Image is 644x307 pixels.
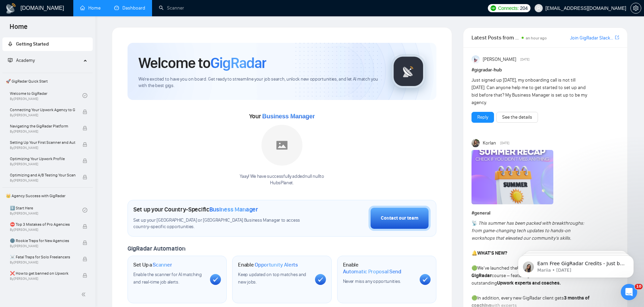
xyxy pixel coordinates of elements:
span: Academy [16,57,35,63]
img: placeholder.png [261,125,302,166]
div: Contact our team [381,215,418,222]
span: GigRadar [210,54,266,72]
h1: # general [471,209,619,217]
span: lock [83,273,87,278]
span: lock [83,158,87,163]
span: Setting Up Your First Scanner and Auto-Bidder [10,139,75,146]
span: By [PERSON_NAME] [10,260,75,265]
span: By [PERSON_NAME] [10,277,75,281]
span: [PERSON_NAME] [483,56,516,63]
span: Optimizing and A/B Testing Your Scanner for Better Results [10,172,75,178]
a: setting [630,5,641,11]
span: ❌ How to get banned on Upwork [10,270,75,277]
span: double-left [81,291,88,298]
button: See the details [496,112,538,123]
a: export [615,34,619,41]
span: rocket [8,41,13,46]
span: Never miss any opportunities. [343,278,401,284]
iframe: Intercom live chat [621,284,637,300]
span: fund-projection-screen [8,58,13,63]
span: By [PERSON_NAME] [10,244,75,248]
iframe: Intercom notifications message [508,241,644,289]
span: By [PERSON_NAME] [10,178,75,183]
span: By [PERSON_NAME] [10,162,75,166]
div: Just signed up [DATE], my onboarding call is not till [DATE]. Can anyone help me to get started t... [471,76,589,106]
span: check-circle [83,93,87,98]
span: Enable the scanner for AI matching and real-time job alerts. [133,272,202,285]
button: setting [630,3,641,14]
button: Reply [471,112,494,123]
span: 🌚 Rookie Traps for New Agencies [10,237,75,244]
strong: WHAT’S NEW? [477,250,507,256]
span: [DATE] [520,56,529,63]
h1: Welcome to [138,54,266,72]
span: lock [83,126,87,131]
span: Your [249,113,315,120]
span: Home [4,22,33,36]
span: 🟢 [471,265,477,271]
h1: # gigradar-hub [471,66,619,74]
a: Welcome to GigRadarBy[PERSON_NAME] [10,88,83,103]
span: 🚀 GigRadar Quick Start [3,74,92,88]
span: export [615,35,619,40]
strong: Upwork experts and coaches. [497,280,561,286]
span: Connecting Your Upwork Agency to GigRadar [10,106,75,113]
img: upwork-logo.png [491,5,496,11]
span: lock [83,175,87,180]
span: 🟢 [471,295,477,301]
span: Latest Posts from the GigRadar Community [471,33,520,42]
span: 📡 [471,220,477,226]
span: lock [83,109,87,114]
a: 1️⃣ Start HereBy[PERSON_NAME] [10,203,83,218]
span: 10 [635,284,643,289]
h1: Enable [238,261,298,268]
span: Korlan [483,139,496,147]
a: searchScanner [159,5,184,11]
img: F09CV3P1UE7-Summer%20recap.png [471,150,553,204]
span: Set up your [GEOGRAPHIC_DATA] or [GEOGRAPHIC_DATA] Business Manager to access country-specific op... [133,217,312,230]
img: gigradar-logo.png [391,54,425,88]
span: We're excited to have you on board. Get ready to streamline your job search, unlock new opportuni... [138,76,380,89]
span: By [PERSON_NAME] [10,113,75,117]
a: Join GigRadar Slack Community [570,34,614,42]
span: lock [83,142,87,147]
img: Korlan [471,139,480,147]
span: lock [83,257,87,261]
span: lock [83,240,87,245]
div: Yaay! We have successfully added null null to [240,173,324,186]
span: Keep updated on top matches and new jobs. [238,272,306,285]
h1: Set Up a [133,261,172,268]
span: Getting Started [16,41,49,47]
span: check-circle [83,208,87,212]
h1: Enable [343,261,414,275]
span: Connects: [498,4,519,12]
img: logo [5,3,16,14]
em: This summer has been packed with breakthroughs: from game-changing tech updates to hands-on works... [471,220,584,241]
img: Anisuzzaman Khan [471,55,480,64]
span: By [PERSON_NAME] [10,146,75,150]
span: Business Manager [262,113,315,120]
span: setting [631,5,641,11]
a: homeHome [80,5,101,11]
span: By [PERSON_NAME] [10,228,75,232]
span: GigRadar Automation [128,245,185,252]
a: See the details [502,114,532,121]
span: Automatic Proposal Send [343,268,401,275]
span: ☠️ Fatal Traps for Solo Freelancers [10,254,75,260]
span: Optimizing Your Upwork Profile [10,155,75,162]
span: lock [83,224,87,229]
p: HubsPlanet . [240,180,324,186]
span: ⛔ Top 3 Mistakes of Pro Agencies [10,221,75,228]
span: Academy [8,57,35,63]
li: Getting Started [2,37,93,51]
span: 👑 Agency Success with GigRadar [3,189,92,203]
span: Scanner [153,261,172,268]
span: Business Manager [209,206,258,213]
h1: Set up your Country-Specific [133,206,258,213]
span: [DATE] [500,140,509,146]
span: Opportunity Alerts [255,261,298,268]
